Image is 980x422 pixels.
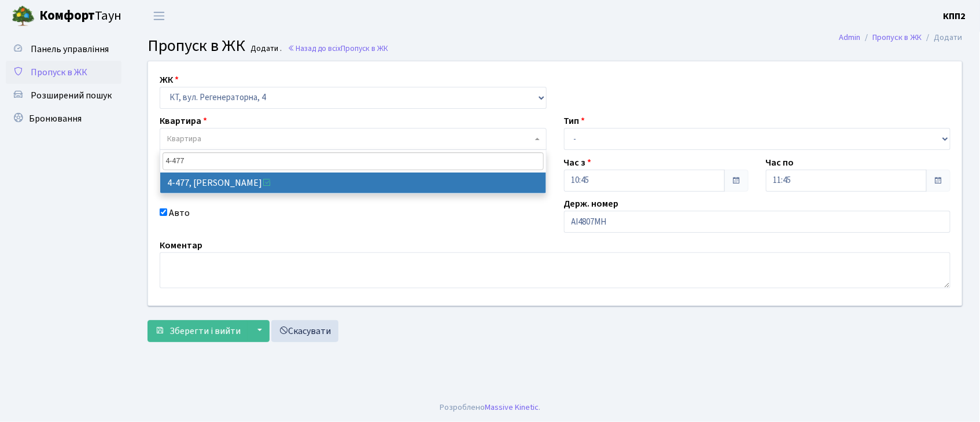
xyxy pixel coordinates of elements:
small: Додати . [249,44,282,54]
button: Переключити навігацію [145,6,174,25]
label: Час по [766,156,794,170]
input: АА1234АА [564,211,951,233]
li: 4-477, [PERSON_NAME] [160,173,546,193]
span: Пропуск в ЖК [31,66,87,79]
b: КПП2 [944,10,966,23]
a: Admin [839,31,861,43]
span: Панель управління [31,43,109,56]
img: logo.png [12,5,35,28]
a: Пропуск в ЖК [873,31,922,43]
label: Держ. номер [564,197,619,211]
div: Розроблено . [440,401,540,414]
nav: breadcrumb [822,25,980,50]
a: Massive Kinetic [485,401,539,413]
li: Додати [922,31,963,44]
span: Розширений пошук [31,89,112,102]
span: Пропуск в ЖК [341,43,388,54]
a: Розширений пошук [6,84,121,107]
span: Пропуск в ЖК [148,34,245,57]
span: Бронювання [29,112,82,125]
label: ЖК [160,73,179,87]
label: Коментар [160,238,202,252]
a: Назад до всіхПропуск в ЖК [288,43,388,54]
label: Тип [564,114,585,128]
a: Пропуск в ЖК [6,61,121,84]
b: Комфорт [39,6,95,25]
a: КПП2 [944,9,966,23]
a: Бронювання [6,107,121,130]
label: Час з [564,156,592,170]
a: Панель управління [6,38,121,61]
span: Таун [39,6,121,26]
label: Квартира [160,114,207,128]
span: Зберегти і вийти [170,325,241,337]
a: Скасувати [271,320,338,342]
button: Зберегти і вийти [148,320,248,342]
label: Авто [169,206,190,220]
span: Квартира [167,133,201,145]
